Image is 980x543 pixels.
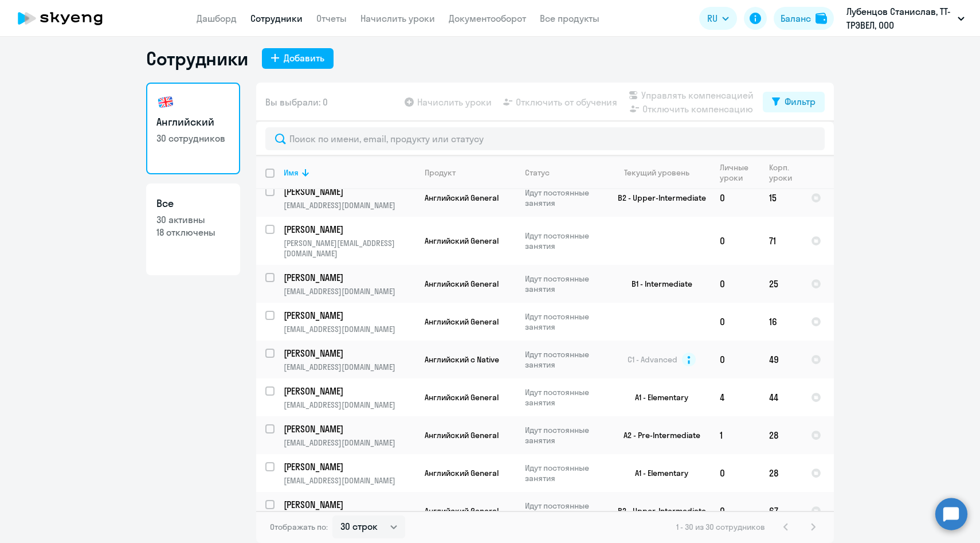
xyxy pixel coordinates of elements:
td: A1 - Elementary [604,378,711,416]
div: Фильтр [785,95,816,108]
p: Идут постоянные занятия [525,231,603,251]
span: Английский General [425,392,499,403]
span: C1 - Advanced [628,354,677,365]
button: Лубенцов Станислав, ТТ-ТРЭВЕЛ, ООО [841,5,970,32]
span: Английский General [425,279,499,289]
button: Добавить [262,48,334,69]
a: Английский30 сотрудников [146,83,240,174]
td: 28 [760,454,802,492]
td: 0 [711,265,760,303]
td: 49 [760,341,802,378]
span: Английский General [425,236,499,246]
span: Английский General [425,506,499,516]
td: 0 [711,454,760,492]
p: [PERSON_NAME] [284,460,413,473]
div: Добавить [284,51,324,65]
a: Сотрудники [250,13,303,24]
a: [PERSON_NAME] [284,347,415,360]
td: 1 [711,416,760,454]
td: 44 [760,378,802,416]
div: Текущий уровень [613,167,710,178]
span: Английский с Native [425,354,499,365]
td: 67 [760,492,802,530]
span: Английский General [425,193,499,203]
td: 71 [760,217,802,265]
p: Идут постоянные занятия [525,274,603,294]
p: Идут постоянные занятия [525,425,603,446]
button: Фильтр [763,92,825,112]
td: 25 [760,265,802,303]
a: Все30 активны18 отключены [146,183,240,275]
p: Лубенцов Станислав, ТТ-ТРЭВЕЛ, ООО [846,5,953,32]
a: Все продукты [540,13,599,24]
td: 0 [711,492,760,530]
img: english [156,93,175,111]
p: [PERSON_NAME][EMAIL_ADDRESS][DOMAIN_NAME] [284,238,415,259]
div: Баланс [781,11,811,25]
p: [EMAIL_ADDRESS][DOMAIN_NAME] [284,400,415,410]
p: [EMAIL_ADDRESS][DOMAIN_NAME] [284,200,415,210]
p: [EMAIL_ADDRESS][DOMAIN_NAME] [284,286,415,296]
td: B2 - Upper-Intermediate [604,492,711,530]
span: Английский General [425,430,499,440]
p: [PERSON_NAME] [284,223,413,236]
span: RU [707,11,718,25]
td: A2 - Pre-Intermediate [604,416,711,454]
a: Отчеты [316,13,347,24]
h3: Все [156,196,230,211]
td: 16 [760,303,802,341]
td: 4 [711,378,760,416]
td: A1 - Elementary [604,454,711,492]
p: [PERSON_NAME] [284,385,413,397]
span: 1 - 30 из 30 сотрудников [676,522,765,532]
a: [PERSON_NAME] [284,460,415,473]
p: [PERSON_NAME] [284,271,413,284]
a: Дашборд [197,13,237,24]
a: [PERSON_NAME] [284,498,415,511]
span: Отображать по: [270,522,328,532]
p: [PERSON_NAME] [284,347,413,360]
div: Продукт [425,167,456,178]
a: [PERSON_NAME] [284,271,415,284]
div: Имя [284,167,415,178]
a: Документооборот [449,13,526,24]
td: 0 [711,303,760,341]
span: Английский General [425,468,499,478]
div: Корп. уроки [769,162,794,183]
p: [EMAIL_ADDRESS][DOMAIN_NAME] [284,362,415,372]
td: 0 [711,179,760,217]
p: 30 сотрудников [156,132,230,144]
img: balance [816,13,827,24]
p: [PERSON_NAME] [284,498,413,511]
td: 0 [711,217,760,265]
span: Английский General [425,317,499,327]
a: [PERSON_NAME] [284,423,415,435]
div: Имя [284,167,299,178]
a: [PERSON_NAME] [284,223,415,236]
h1: Сотрудники [146,47,248,70]
td: 0 [711,341,760,378]
p: Идут постоянные занятия [525,311,603,332]
td: 15 [760,179,802,217]
p: Идут постоянные занятия [525,463,603,483]
div: Продукт [425,167,515,178]
a: [PERSON_NAME] [284,185,415,198]
p: [EMAIL_ADDRESS][DOMAIN_NAME] [284,437,415,448]
a: [PERSON_NAME] [284,385,415,397]
p: 30 активны [156,213,230,226]
div: Личные уроки [720,162,759,183]
div: Личные уроки [720,162,752,183]
div: Текущий уровень [624,167,689,178]
p: [PERSON_NAME] [284,185,413,198]
p: Идут постоянные занятия [525,387,603,408]
div: Статус [525,167,550,178]
p: Идут постоянные занятия [525,349,603,370]
p: [PERSON_NAME] [284,423,413,435]
h3: Английский [156,115,230,130]
p: [EMAIL_ADDRESS][DOMAIN_NAME] [284,475,415,486]
td: B2 - Upper-Intermediate [604,179,711,217]
span: Вы выбрали: 0 [265,95,328,109]
p: [PERSON_NAME] [284,309,413,322]
button: Балансbalance [774,7,834,30]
